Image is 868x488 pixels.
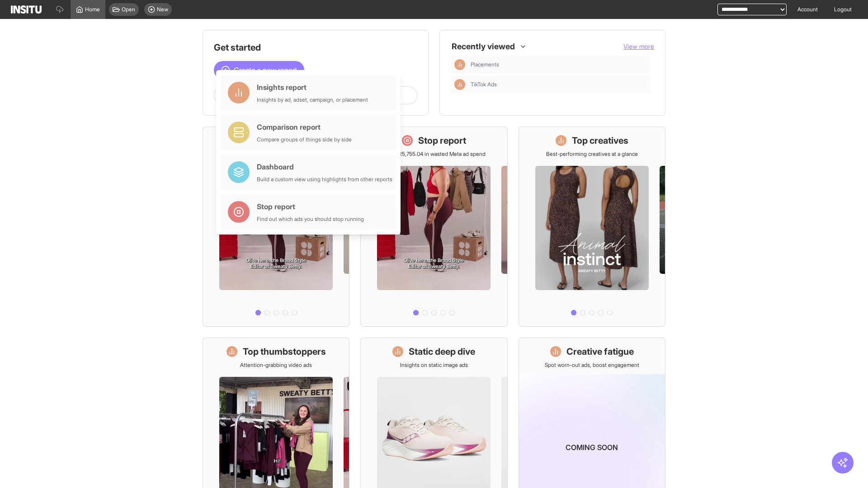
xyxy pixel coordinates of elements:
div: Compare groups of things side by side [257,136,352,143]
span: View more [623,42,654,50]
div: Comparison report [257,122,352,132]
div: Insights [454,79,465,90]
span: Placements [471,61,499,68]
p: Attention-grabbing video ads [240,361,312,369]
span: Home [85,6,100,13]
p: Best-performing creatives at a glance [546,150,638,158]
h1: Top creatives [572,134,628,147]
div: Insights [454,59,465,70]
span: TikTok Ads [471,81,647,88]
img: Logo [11,5,42,14]
span: New [157,6,168,13]
a: Top creativesBest-performing creatives at a glance [519,127,665,327]
button: Create a new report [214,61,304,79]
h1: Top thumbstoppers [243,345,326,358]
h1: Get started [214,41,417,54]
div: Stop report [257,201,364,212]
div: Find out which ads you should stop running [257,216,364,223]
span: Placements [471,61,647,68]
h1: Static deep dive [409,345,475,358]
p: Insights on static image ads [400,361,468,369]
span: TikTok Ads [471,81,497,88]
a: What's live nowSee all active ads instantly [203,127,349,327]
div: Dashboard [257,161,392,172]
div: Build a custom view using highlights from other reports [257,176,392,183]
p: Save £25,755.04 in wasted Meta ad spend [382,150,486,158]
div: Insights by ad, adset, campaign, or placement [257,96,368,103]
span: Open [122,6,135,13]
a: Stop reportSave £25,755.04 in wasted Meta ad spend [360,127,507,327]
div: Insights report [257,82,368,93]
button: View more [623,42,654,51]
span: Create a new report [234,65,297,75]
h1: Stop report [418,134,466,147]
